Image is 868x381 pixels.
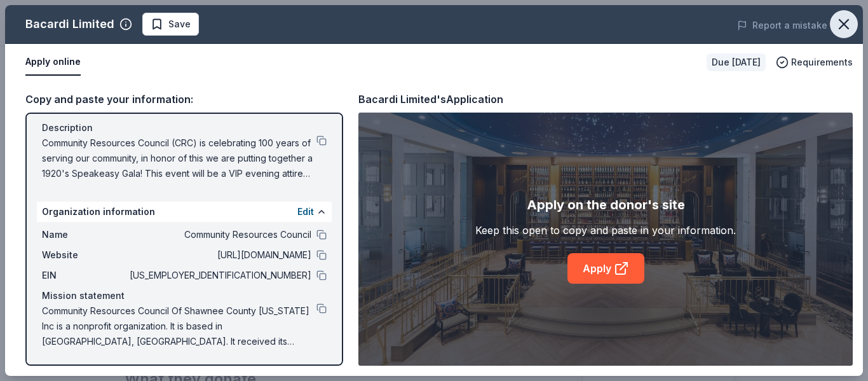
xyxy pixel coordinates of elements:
div: Apply on the donor's site [527,195,685,215]
div: Bacardi Limited [25,14,114,34]
div: Mission statement [42,288,327,303]
span: [US_EMPLOYER_IDENTIFICATION_NUMBER] [127,268,311,283]
button: Apply online [25,49,81,76]
button: Requirements [776,55,853,70]
div: Keep this open to copy and paste in your information. [475,223,736,238]
span: Name [42,227,127,242]
button: Save [142,13,199,36]
span: Save [168,17,191,32]
span: EIN [42,268,127,283]
div: Copy and paste your information: [25,91,343,107]
div: Bacardi Limited's Application [358,91,503,107]
div: Organization information [37,202,332,222]
span: Community Resources Council (CRC) is celebrating 100 years of serving our community, in honor of ... [42,135,316,181]
div: Description [42,120,327,135]
div: Due [DATE] [707,53,766,71]
a: Apply [567,253,644,284]
button: Report a mistake [737,18,827,33]
span: Website [42,247,127,263]
span: Community Resources Council Of Shawnee County [US_STATE] Inc is a nonprofit organization. It is b... [42,303,316,349]
button: Edit [297,204,314,219]
span: Community Resources Council [127,227,311,242]
span: [URL][DOMAIN_NAME] [127,247,311,263]
span: Requirements [791,55,853,70]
